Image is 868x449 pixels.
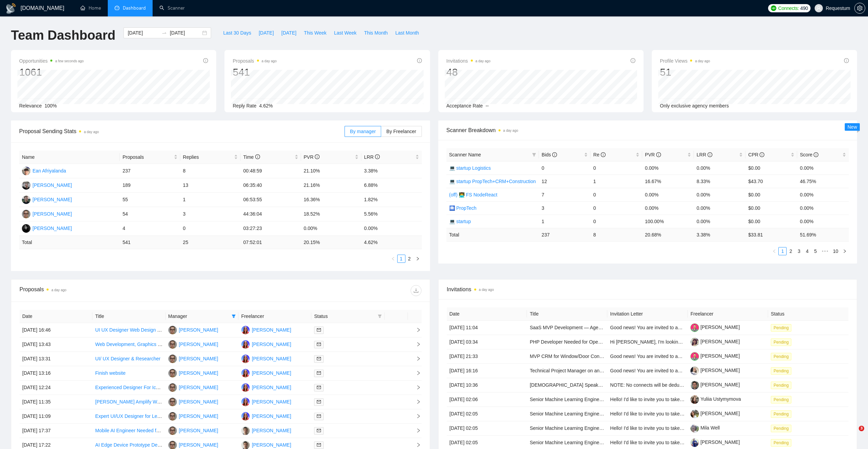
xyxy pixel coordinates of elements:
[746,161,797,175] td: $0.00
[814,152,818,157] span: info-circle
[411,285,422,296] button: download
[168,427,218,433] a: IK[PERSON_NAME]
[772,249,776,253] span: left
[708,152,712,157] span: info-circle
[180,178,241,193] td: 13
[375,154,380,159] span: info-circle
[503,129,518,132] time: a day ago
[241,399,291,404] a: IP[PERSON_NAME]
[180,164,241,178] td: 8
[19,57,84,65] span: Opportunities
[95,327,262,333] a: UI UX Designer Web Design Figma SaaS UI UX Designer iOS UI/UX Designer
[22,182,72,188] a: VL[PERSON_NAME]
[241,326,250,334] img: IP
[690,396,741,402] a: Yuliia Ustymymova
[854,3,865,14] button: setting
[241,355,250,363] img: IP
[411,288,421,293] span: download
[241,341,291,347] a: IP[PERSON_NAME]
[539,201,591,215] td: 3
[449,165,491,171] a: 💻 startup Logistics
[642,188,694,201] td: 0.00%
[361,193,422,207] td: 1.82%
[690,410,699,418] img: c1MyE9vue34k_ZVeLy9Jl4vS4-r2SKSAwhezICMUMHv-l6mz2C5d2_lDkf6FDj-Q03
[168,398,177,406] img: IK
[95,356,160,361] a: UI/ UX Designer & Researcher
[241,426,250,435] img: VS
[179,427,218,434] div: [PERSON_NAME]
[797,201,849,215] td: 0.00%
[317,342,321,346] span: mail
[262,59,277,63] time: a day ago
[748,152,764,157] span: CPR
[277,27,300,38] button: [DATE]
[95,428,200,433] a: Mobile AI Engineer Needed for Innovative Project
[771,411,794,416] a: Pending
[317,428,321,433] span: mail
[771,397,794,402] a: Pending
[771,382,791,389] span: Pending
[771,425,794,431] a: Pending
[771,5,776,11] img: upwork-logo.png
[591,161,642,175] td: 0
[168,384,218,390] a: IK[PERSON_NAME]
[660,66,710,79] div: 51
[230,311,237,321] span: filter
[179,341,218,348] div: [PERSON_NAME]
[449,152,481,157] span: Scanner Name
[252,398,291,406] div: [PERSON_NAME]
[530,325,708,330] a: SaaS MVP Development — Agentic AI BPO for SMEs in the [GEOGRAPHIC_DATA]
[771,367,791,375] span: Pending
[690,382,740,387] a: [PERSON_NAME]
[591,175,642,188] td: 1
[405,255,414,263] li: 2
[845,426,861,442] iframe: Intercom live chat
[378,314,382,318] span: filter
[122,153,172,161] span: Proposals
[203,58,208,63] span: info-circle
[183,153,233,161] span: Replies
[847,124,857,130] span: New
[642,175,694,188] td: 16.67%
[542,152,557,157] span: Bids
[317,414,321,418] span: mail
[797,188,849,201] td: 0.00%
[252,326,291,334] div: [PERSON_NAME]
[746,188,797,201] td: $0.00
[449,179,536,184] a: 💻 startup PropTech+CRM+Construction
[95,399,194,405] a: [PERSON_NAME] Amplify Website UX Design
[95,385,212,390] a: Experienced Designer For Iceland Travel Directory Site
[386,129,416,134] span: By Freelancer
[485,103,489,108] span: --
[690,395,699,404] img: c1A1YXFeW4rKCAx-3xl3nEKVNEBJ_N0qy65txT_64hSqlygI7RcR1kUJ3D92sJ_NJl
[841,247,849,255] button: right
[530,411,724,416] a: Senior Machine Learning Engineer Python Backend Production Algorithms & Data Pipelines
[180,151,241,164] th: Replies
[361,164,422,178] td: 3.38%
[779,247,786,255] a: 1
[304,29,326,37] span: This Week
[168,327,218,332] a: IK[PERSON_NAME]
[530,397,724,402] a: Senior Machine Learning Engineer Python Backend Production Algorithms & Data Pipelines
[690,438,699,447] img: c18aTyXMv-dj48NU0YahT8kmPgjr8eFnqVnEOWcH7YL0gYLvIAz5NMuPa09MGS7ENK
[697,152,712,157] span: LRR
[179,355,218,362] div: [PERSON_NAME]
[170,29,201,37] input: End date
[361,178,422,193] td: 6.88%
[241,427,291,433] a: VS[PERSON_NAME]
[334,29,357,37] span: Last Week
[690,411,740,416] a: [PERSON_NAME]
[771,410,791,418] span: Pending
[161,30,167,36] span: to
[252,355,291,362] div: [PERSON_NAME]
[161,30,167,36] span: swap-right
[446,57,491,65] span: Invitations
[694,161,746,175] td: 0.00%
[660,103,729,108] span: Only exclusive agency members
[233,66,276,79] div: 541
[844,58,849,63] span: info-circle
[531,150,537,160] span: filter
[252,341,291,348] div: [PERSON_NAME]
[690,381,699,389] img: c14DhYixHXKOjO1Rn8ocQbD3KHUcnE4vZS4feWtSSrA9NC5rkM_scuoP2bXUv12qzp
[241,384,291,390] a: IP[PERSON_NAME]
